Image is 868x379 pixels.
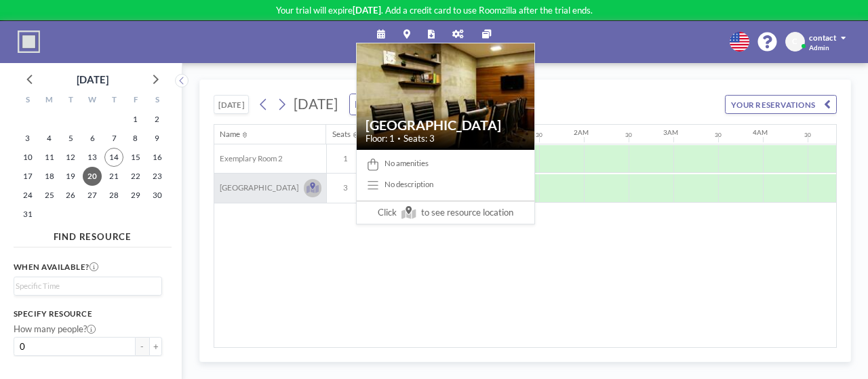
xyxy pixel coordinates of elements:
span: Monday, August 11, 2025 [40,148,59,167]
div: S [146,92,168,110]
button: [DATE] [214,95,250,114]
span: 1 [327,154,365,163]
span: Monday, August 25, 2025 [40,186,59,205]
span: Sunday, August 24, 2025 [18,186,37,205]
span: Tuesday, August 26, 2025 [61,186,80,205]
span: Saturday, August 30, 2025 [148,186,167,205]
span: Thursday, August 28, 2025 [104,186,123,205]
div: 4AM [753,128,768,136]
span: Sunday, August 10, 2025 [18,148,37,167]
div: T [103,92,125,110]
button: YOUR RESERVATIONS [725,95,837,114]
div: M [39,92,60,110]
div: S [17,92,39,110]
span: Tuesday, August 12, 2025 [61,148,80,167]
img: organization-logo [18,31,40,53]
span: Sunday, August 31, 2025 [18,205,37,224]
span: [DATE] [294,96,338,112]
span: Friday, August 22, 2025 [126,167,145,186]
span: C [792,37,797,46]
span: Admin [809,43,829,52]
span: • [397,135,401,142]
span: Wednesday, August 20, 2025 [83,167,102,186]
label: How many people? [14,323,96,335]
span: Thursday, August 14, 2025 [104,148,123,167]
span: Friday, August 1, 2025 [126,110,145,129]
div: 30 [804,132,811,138]
span: Click to see resource location [357,201,534,224]
span: Monday, August 4, 2025 [40,129,59,148]
span: [GEOGRAPHIC_DATA] [214,183,298,193]
span: contact [809,33,836,42]
span: Sunday, August 17, 2025 [18,167,37,186]
div: F [125,92,146,110]
div: W [81,92,103,110]
b: [DATE] [353,5,381,16]
div: Name [220,129,240,139]
img: resource-image [357,37,534,156]
div: 30 [715,132,722,138]
h3: Specify resource [14,309,163,319]
h2: [GEOGRAPHIC_DATA] [366,117,526,134]
span: Saturday, August 2, 2025 [148,110,167,129]
span: Tuesday, August 5, 2025 [61,129,80,148]
span: Saturday, August 23, 2025 [148,167,167,186]
div: Search for option [14,277,162,295]
span: Monday, August 18, 2025 [40,167,59,186]
span: Friday, August 29, 2025 [126,186,145,205]
div: 3AM [663,128,678,136]
button: + [149,337,163,356]
input: Search for option [16,280,155,292]
div: 30 [536,132,542,138]
div: 30 [625,132,632,138]
span: Sunday, August 3, 2025 [18,129,37,148]
span: Wednesday, August 6, 2025 [83,129,102,148]
span: Tuesday, August 19, 2025 [61,167,80,186]
span: Seats: 3 [403,133,435,144]
span: Friday, August 15, 2025 [126,148,145,167]
div: No description [384,180,433,189]
span: Floor: 1 [366,133,395,144]
button: - [136,337,149,356]
span: Saturday, August 16, 2025 [148,148,167,167]
span: Wednesday, August 13, 2025 [83,148,102,167]
span: Exemplary Room 2 [214,154,283,163]
span: No amenities [384,159,429,168]
div: 2AM [574,128,589,136]
div: T [60,92,81,110]
span: Thursday, August 21, 2025 [104,167,123,186]
span: 3 [327,183,365,193]
span: Thursday, August 7, 2025 [104,129,123,148]
span: Saturday, August 9, 2025 [148,129,167,148]
div: Seats [332,129,351,139]
span: Wednesday, August 27, 2025 [83,186,102,205]
h4: FIND RESOURCE [14,227,172,243]
span: Friday, August 8, 2025 [126,129,145,148]
div: [DATE] [77,70,108,89]
div: Search for option [350,94,447,115]
span: DAILY VIEW [353,97,408,112]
